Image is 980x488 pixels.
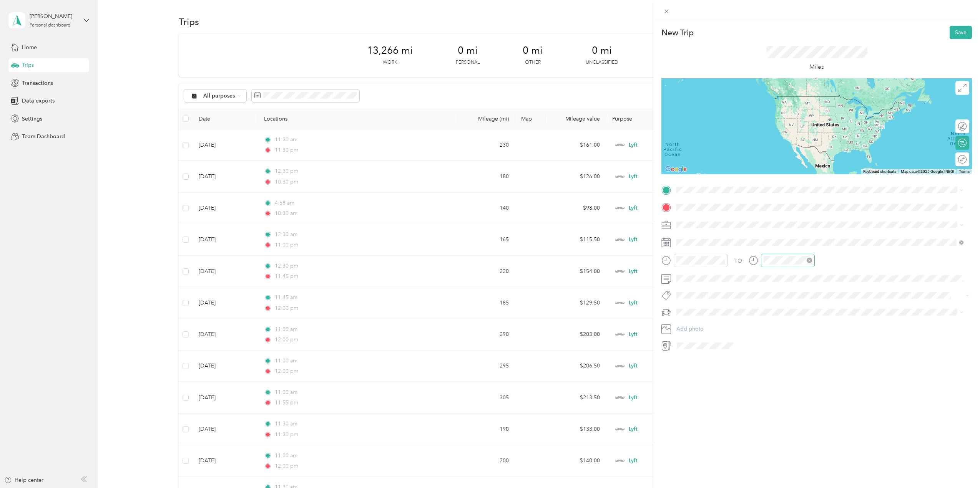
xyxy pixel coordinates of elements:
span: close-circle [807,258,812,263]
iframe: Everlance-gr Chat Button Frame [937,445,980,488]
img: Google [663,164,689,174]
button: Save [950,26,972,39]
a: Open this area in Google Maps (opens a new window) [663,164,689,174]
button: Keyboard shortcuts [863,169,896,174]
button: Add photo [674,324,972,334]
div: TO [734,257,742,265]
p: New Trip [661,27,694,38]
span: Map data ©2025 Google, INEGI [901,169,954,174]
p: Miles [809,62,824,72]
